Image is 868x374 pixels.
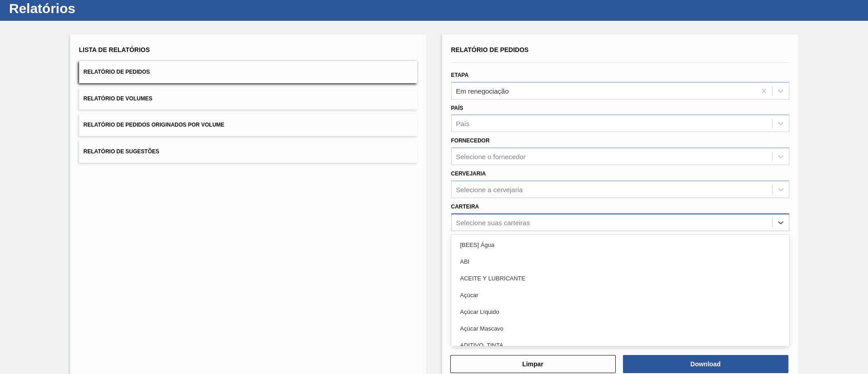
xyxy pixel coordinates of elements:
div: Selecione o fornecedor [456,153,526,161]
span: Relatório de Pedidos [451,46,529,53]
div: Açúcar Mascavo [451,320,789,337]
div: [BEES] Água [451,237,789,253]
div: País [456,120,470,128]
div: Selecione a cervejaria [456,185,523,193]
button: Relatório de Pedidos [79,61,417,83]
span: Relatório de Volumes [84,95,152,102]
label: Etapa [451,72,469,78]
button: Relatório de Volumes [79,88,417,110]
h1: Relatórios [9,3,170,14]
button: Relatório de Pedidos Originados por Volume [79,114,417,136]
label: Carteira [451,204,479,210]
label: Cervejaria [451,170,486,177]
div: Açúcar [451,287,789,303]
span: Relatório de Sugestões [84,148,160,155]
div: Açúcar Líquido [451,303,789,320]
div: Selecione suas carteiras [456,218,530,226]
div: ABI [451,253,789,270]
span: Relatório de Pedidos [84,69,150,75]
div: ADITIVO, TINTA [451,337,789,354]
label: País [451,105,463,111]
div: ACEITE Y LUBRICANTE [451,270,789,287]
button: Download [623,355,788,373]
button: Limpar [450,355,616,373]
span: Relatório de Pedidos Originados por Volume [84,122,225,128]
button: Relatório de Sugestões [79,141,417,163]
label: Fornecedor [451,137,490,144]
span: Lista de Relatórios [79,46,150,53]
div: Em renegociação [456,87,509,95]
